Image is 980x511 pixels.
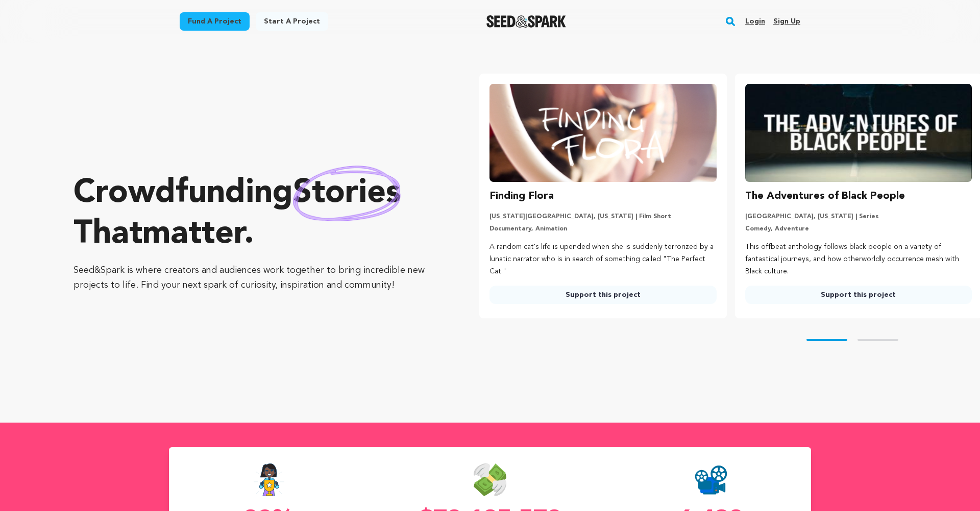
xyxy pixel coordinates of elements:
[745,13,765,30] a: Login
[745,225,972,233] p: Comedy, Adventure
[256,12,328,31] a: Start a project
[180,12,250,31] a: Fund a project
[745,213,972,221] p: [GEOGRAPHIC_DATA], [US_STATE] | Series
[745,241,972,277] p: This offbeat anthology follows black people on a variety of fantastical journeys, and how otherwo...
[745,188,905,204] h3: The Adventures of Black People
[745,84,972,182] img: The Adventures of Black People image
[486,15,567,28] a: Seed&Spark Homepage
[489,241,716,277] p: A random cat's life is upended when she is suddenly terrorized by a lunatic narrator who is in se...
[486,15,567,28] img: Seed&Spark Logo Dark Mode
[293,166,401,221] img: hand sketched image
[73,173,438,255] p: Crowdfunding that .
[745,286,972,304] a: Support this project
[489,213,716,221] p: [US_STATE][GEOGRAPHIC_DATA], [US_STATE] | Film Short
[474,463,506,496] img: Seed&Spark Money Raised Icon
[489,286,716,304] a: Support this project
[695,463,727,496] img: Seed&Spark Projects Created Icon
[142,218,244,251] span: matter
[73,263,438,293] p: Seed&Spark is where creators and audiences work together to bring incredible new projects to life...
[489,84,716,182] img: Finding Flora image
[773,13,800,30] a: Sign up
[253,463,285,496] img: Seed&Spark Success Rate Icon
[489,188,554,204] h3: Finding Flora
[489,225,716,233] p: Documentary, Animation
